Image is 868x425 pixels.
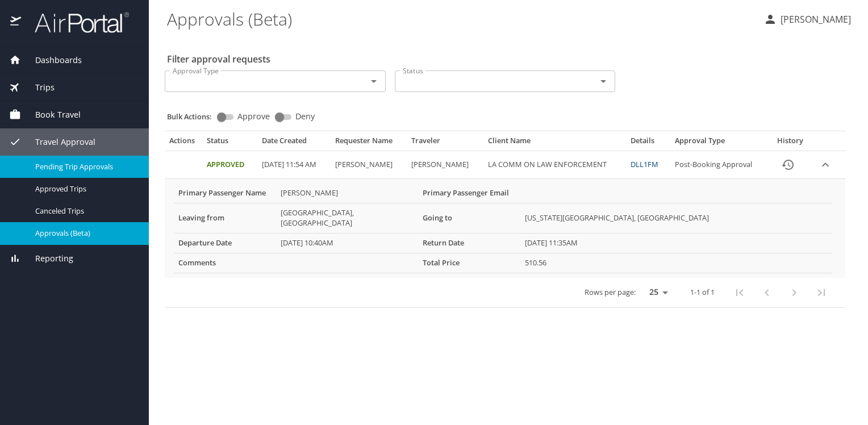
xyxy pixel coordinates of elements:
[257,151,331,179] td: [DATE] 11:54 AM
[167,1,754,36] h1: Approvals (Beta)
[21,136,95,148] span: Travel Approval
[366,73,382,89] button: Open
[626,136,671,151] th: Details
[631,159,658,169] a: DLL1FM
[418,184,520,203] th: Primary Passenger Email
[35,228,135,239] span: Approvals (Beta)
[167,50,270,68] h2: Filter approval requests
[174,233,276,253] th: Departure Date
[167,111,221,122] p: Bulk Actions:
[777,13,851,26] p: [PERSON_NAME]
[690,289,715,296] p: 1-1 of 1
[295,113,315,120] span: Deny
[174,253,276,273] th: Comments
[21,54,82,66] span: Dashboards
[817,156,834,173] button: expand row
[640,284,672,301] select: rows per page
[331,136,407,151] th: Requester Name
[585,289,636,296] p: Rows per page:
[21,81,55,94] span: Trips
[35,161,135,172] span: Pending Trip Approvals
[35,206,135,216] span: Canceled Trips
[174,203,276,233] th: Leaving from
[670,136,768,151] th: Approval Type
[331,151,407,179] td: [PERSON_NAME]
[407,136,483,151] th: Traveler
[202,136,257,151] th: Status
[418,233,520,253] th: Return Date
[759,9,856,30] button: [PERSON_NAME]
[418,203,520,233] th: Going to
[670,151,768,179] td: Post-Booking Approval
[520,203,832,233] td: [US_STATE][GEOGRAPHIC_DATA], [GEOGRAPHIC_DATA]
[276,184,418,203] td: [PERSON_NAME]
[202,151,257,179] td: Approved
[418,253,520,273] th: Total Price
[165,136,202,151] th: Actions
[276,203,418,233] td: [GEOGRAPHIC_DATA], [GEOGRAPHIC_DATA]
[407,151,483,179] td: [PERSON_NAME]
[276,233,418,253] td: [DATE] 10:40AM
[520,253,832,273] td: 510.56
[257,136,331,151] th: Date Created
[595,73,611,89] button: Open
[174,184,832,273] table: More info for approvals
[483,136,626,151] th: Client Name
[21,109,81,121] span: Book Travel
[237,113,270,120] span: Approve
[774,151,802,178] button: History
[10,11,22,34] img: icon-airportal.png
[520,233,832,253] td: [DATE] 11:35AM
[22,11,129,34] img: airportal-logo.png
[174,184,276,203] th: Primary Passenger Name
[21,252,73,265] span: Reporting
[768,136,812,151] th: History
[35,184,135,194] span: Approved Trips
[165,136,845,307] table: Approval table
[483,151,626,179] td: LA COMM ON LAW ENFORCEMENT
